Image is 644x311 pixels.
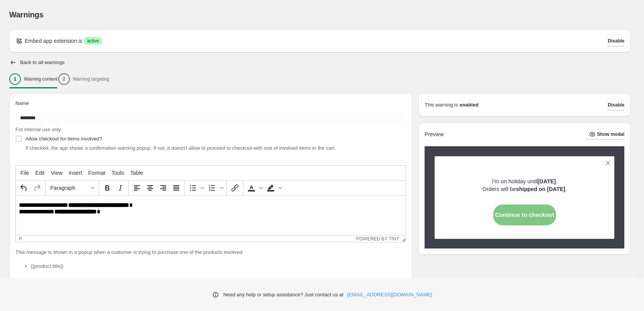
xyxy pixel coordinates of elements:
p: This warning is [425,101,458,109]
span: Table [130,170,143,176]
span: Insert [69,170,82,176]
span: Edit [35,170,45,176]
span: Show modal [597,131,624,137]
span: If checked, the app shows a confirmation warning popup. If not, it doesn't allow to proceed to ch... [25,145,334,151]
div: Bullet list [186,181,206,194]
button: Align center [143,181,157,194]
button: Undo [17,181,30,194]
span: Disable [608,102,624,108]
div: 1 [9,73,21,85]
button: Justify [170,181,183,194]
span: Paragraph [50,185,88,191]
button: Align right [157,181,170,194]
button: Italic [114,181,127,194]
span: Name [15,100,29,106]
p: Warning content [24,76,57,82]
button: Disable [608,100,624,110]
button: Bold [101,181,114,194]
div: Resize [399,235,406,242]
div: Text color [245,181,264,194]
div: Numbered list [206,181,225,194]
button: Disable [608,35,624,46]
span: active [87,38,99,44]
p: Embed app extension is [25,37,82,45]
div: Background color [264,181,283,194]
a: [EMAIL_ADDRESS][DOMAIN_NAME] [347,291,432,299]
strong: enabled [460,101,479,109]
a: Powered by Tiny [356,236,400,242]
button: Formats [47,181,97,194]
strong: shipped on [DATE] [516,186,565,192]
span: Tools [111,170,124,176]
p: This message is shown in a popup when a customer is trying to purchase one of the products involved: [15,248,406,256]
button: Continue to checkout [493,205,556,225]
span: Allow checkout for items involved? [25,136,102,142]
iframe: Rich Text Area [16,196,406,235]
button: Show modal [586,129,624,140]
span: Disable [608,38,624,44]
li: {{product.title}} [31,262,406,270]
h2: Back to all warnings [20,59,65,66]
span: View [51,170,62,176]
span: For internal use only. [15,127,62,132]
span: File [20,170,29,176]
button: Redo [30,181,44,194]
strong: [DATE] [538,178,556,184]
span: Warnings [9,10,44,19]
button: Insert/edit link [228,181,241,194]
h2: Preview [425,131,444,138]
button: Align left [130,181,143,194]
div: p [19,236,22,242]
p: I’m on holiday until . Orders will be . [482,177,567,193]
button: 1Warning content [9,71,57,87]
span: Format [88,170,105,176]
